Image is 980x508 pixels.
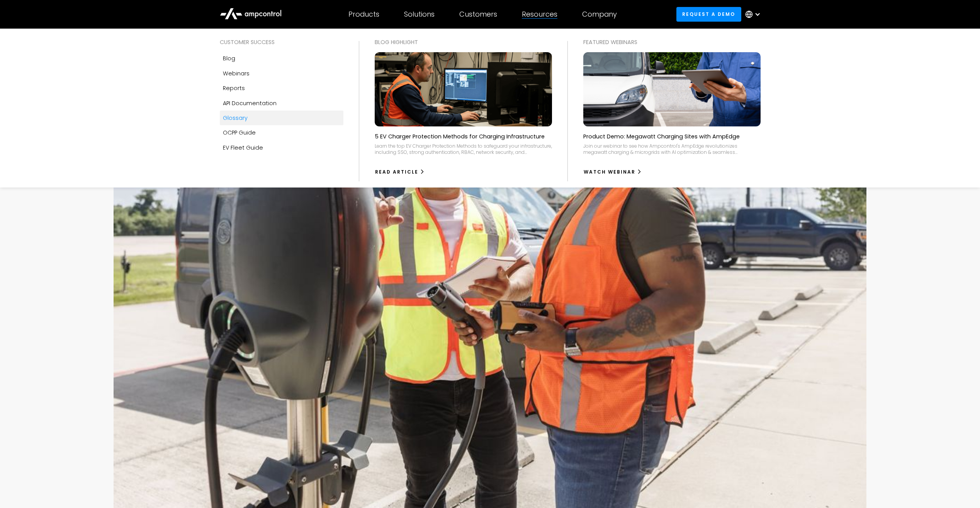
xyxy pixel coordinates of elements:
div: Learn the top EV Charger Protection Methods to safeguard your infrastructure, including SSO, stro... [375,143,552,155]
div: Company [582,10,617,19]
div: Glossary [223,114,248,122]
a: EV Fleet Guide [220,140,343,155]
div: Solutions [404,10,435,19]
div: watch webinar [584,169,635,176]
div: Customers [459,10,497,19]
a: Glossary [220,111,343,125]
p: 5 EV Charger Protection Methods for Charging Infrastructure [375,133,545,140]
div: OCPP Guide [223,128,256,137]
a: Read Article [375,166,425,178]
div: Customer success [220,38,343,46]
div: Blog Highlight [375,38,552,46]
div: EV Fleet Guide [223,143,263,152]
div: Blog [223,54,235,63]
div: Webinars [223,69,250,78]
a: watch webinar [583,166,642,178]
div: Read Article [375,169,418,176]
a: API Documentation [220,96,343,111]
a: Blog [220,51,343,66]
div: Resources [522,10,557,19]
div: Products [348,10,379,19]
div: API Documentation [223,99,277,107]
div: Featured webinars [583,38,761,46]
p: Product Demo: Megawatt Charging Sites with AmpEdge [583,133,740,140]
a: Webinars [220,66,343,81]
a: Request a demo [676,7,741,21]
div: Reports [223,84,245,92]
a: Reports [220,81,343,95]
div: Join our webinar to see how Ampcontrol's AmpEdge revolutionizes megawatt charging & microgrids wi... [583,143,761,155]
a: OCPP Guide [220,125,343,140]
